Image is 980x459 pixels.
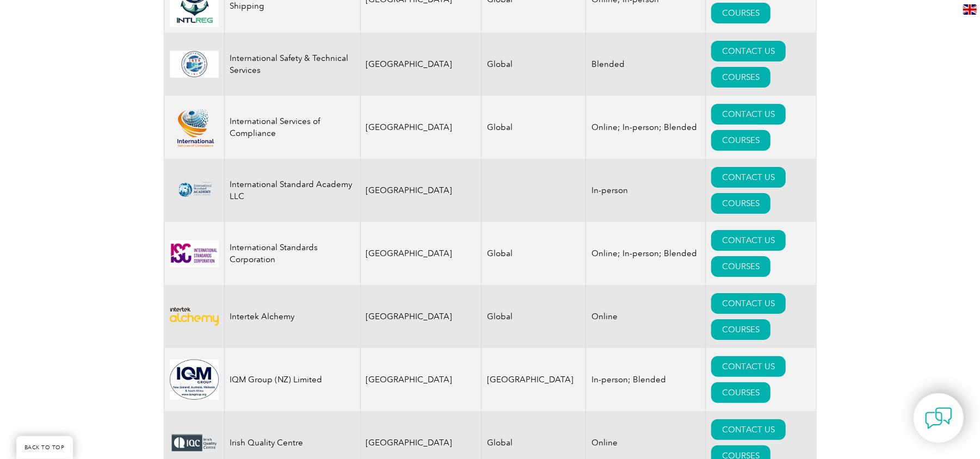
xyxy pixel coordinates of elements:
[711,130,771,151] a: COURSES
[711,104,786,125] a: CONTACT US
[586,348,706,411] td: In-person; Blended
[586,222,706,285] td: Online; In-person; Blended
[586,33,706,96] td: Blended
[586,96,706,159] td: Online; In-person; Blended
[482,222,586,285] td: Global
[360,96,482,159] td: [GEOGRAPHIC_DATA]
[586,285,706,348] td: Online
[170,433,219,452] img: e6f09189-3a6f-eb11-a812-00224815377e-logo.png
[360,159,482,222] td: [GEOGRAPHIC_DATA]
[925,405,952,432] img: contact-chat.png
[482,285,586,348] td: Global
[711,3,771,23] a: COURSES
[170,51,219,77] img: 0d58a1d0-3c89-ec11-8d20-0022481579a4-logo.png
[711,193,771,214] a: COURSES
[170,307,219,326] img: 703656d3-346f-eb11-a812-002248153038%20-logo.png
[482,348,586,411] td: [GEOGRAPHIC_DATA]
[170,108,219,147] img: 6b4695af-5fa9-ee11-be37-00224893a058-logo.png
[711,319,771,340] a: COURSES
[711,67,771,88] a: COURSES
[170,240,219,267] img: 253a3505-9ff2-ec11-bb3d-002248d3b1f1-logo.jpg
[711,256,771,277] a: COURSES
[360,33,482,96] td: [GEOGRAPHIC_DATA]
[170,173,219,208] img: c2558826-198b-ed11-81ac-0022481565fd-logo.png
[482,96,586,159] td: Global
[711,293,786,314] a: CONTACT US
[711,382,771,403] a: COURSES
[224,159,360,222] td: International Standard Academy LLC
[963,4,977,15] img: en
[711,41,786,61] a: CONTACT US
[360,285,482,348] td: [GEOGRAPHIC_DATA]
[360,348,482,411] td: [GEOGRAPHIC_DATA]
[224,222,360,285] td: International Standards Corporation
[586,159,706,222] td: In-person
[224,285,360,348] td: Intertek Alchemy
[224,33,360,96] td: International Safety & Technical Services
[711,230,786,251] a: CONTACT US
[224,348,360,411] td: IQM Group (NZ) Limited
[224,96,360,159] td: International Services of Compliance
[170,359,219,400] img: e424547b-a6e0-e911-a812-000d3a795b83-logo.jpg
[711,419,786,440] a: CONTACT US
[16,436,73,459] a: BACK TO TOP
[482,33,586,96] td: Global
[711,356,786,377] a: CONTACT US
[360,222,482,285] td: [GEOGRAPHIC_DATA]
[711,167,786,188] a: CONTACT US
